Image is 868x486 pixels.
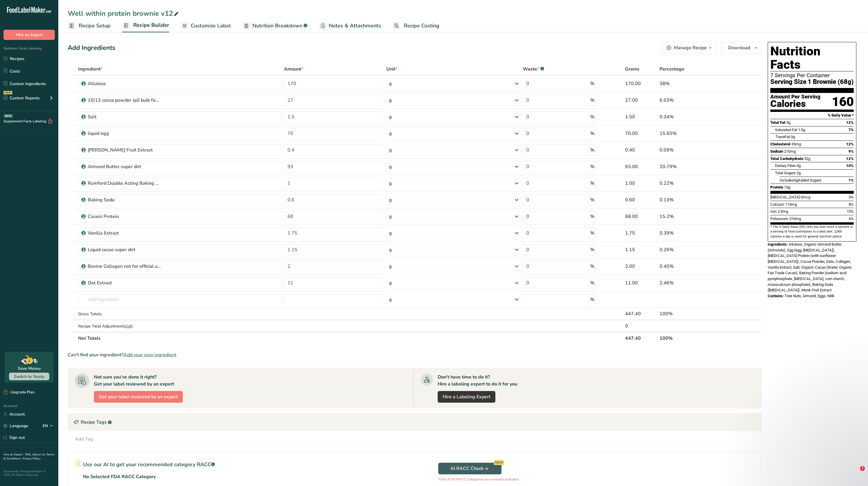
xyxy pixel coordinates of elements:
[625,246,657,253] div: 1.15
[770,94,820,100] div: Amount Per Serving
[625,279,657,286] div: 11.00
[389,80,392,87] div: g
[133,21,169,29] span: Recipe Builder
[770,195,800,199] span: [MEDICAL_DATA]
[849,195,854,199] span: 0%
[847,209,854,214] span: 15%
[804,156,810,161] span: 32g
[389,246,392,253] div: g
[770,156,803,161] span: Total Carbohydrate
[625,147,657,154] div: 0.40
[770,216,788,221] span: Potassium
[389,230,392,237] div: g
[625,97,657,104] div: 27.00
[660,230,726,237] div: 0.39%
[126,323,133,329] span: Edit
[83,461,215,469] p: Use our AI to get your recommended category RACC
[32,452,46,457] a: About Us .
[389,130,392,137] div: g
[252,22,302,30] span: Nutrition Breakdown
[660,213,726,220] div: 15.2%
[389,147,392,154] div: g
[775,171,796,175] span: Total Sugars
[43,422,55,429] div: EN
[784,185,790,189] span: 15g
[785,294,834,298] span: Tree Nuts, Almond, Eggs, Milk
[784,149,796,154] span: 210mg
[848,149,854,154] span: 9%
[660,80,726,87] div: 38%
[389,97,392,104] div: g
[770,142,790,146] span: Cholesterol
[122,19,169,33] a: Recipe Builder
[662,42,716,54] button: Manage Recipe
[660,97,726,104] div: 6.03%
[775,128,797,132] span: Saturated Fat
[624,332,658,344] th: 447.40
[438,463,501,474] button: AI RACC Check NEW
[660,246,726,253] div: 0.26%
[846,163,854,168] span: 10%
[775,135,790,139] span: Fat
[625,310,657,317] div: 447.40
[3,452,55,461] a: Terms & Conditions .
[770,73,854,78] div: 7 Servings Per Container
[846,142,854,146] span: 12%
[88,147,161,154] div: [PERSON_NAME] Fruit Extract
[846,156,854,161] span: 12%
[94,374,174,388] div: Not sure you've done it right? Get your label reviewed by an expert
[775,163,796,168] span: Dietary Fiber
[770,45,854,71] h1: Nutrition Facts
[785,202,797,207] span: 110mg
[329,22,381,30] span: Notes & Attachments
[770,78,806,86] span: Serving Size
[791,142,801,146] span: 35mg
[68,8,180,19] div: Well within protein brownie v12
[88,130,161,137] div: liquid egg
[389,296,392,303] div: g
[832,94,854,110] div: 160
[191,22,231,30] span: Customize Label
[770,209,777,214] span: Iron
[78,294,282,305] input: Add Ingredient
[88,180,161,187] div: Rumford Double Acting Baking Powder
[389,263,392,270] div: g
[68,413,762,431] div: Recipe Tags
[848,466,862,480] iframe: Intercom live chat
[3,452,24,457] a: Hire an Expert .
[438,374,517,388] div: Don't have time to do it? Hire a labeling expert to do it for you
[404,22,439,30] span: Recipe Costing
[660,66,684,73] span: Percentage
[660,147,726,154] div: 0.09%
[768,242,852,293] span: Allulose, Organic Almond Butter (Almonds), Egg (egg, [MEDICAL_DATA]), [MEDICAL_DATA] Protein (wit...
[660,163,726,170] div: 20.79%
[625,130,657,137] div: 70.00
[83,473,156,480] p: No Selected FDA RACC Category
[494,460,504,465] div: NEW
[14,374,44,379] span: Switch to Yearly
[660,279,726,286] div: 2.46%
[801,195,810,199] span: 0mcg
[68,43,115,53] div: Add Ingredients
[78,323,282,329] div: Recipe Yield Adjustments
[658,332,727,344] th: 100%
[389,113,392,120] div: g
[78,311,282,317] div: Gross Totals
[88,246,161,253] div: Liquid cacao super dirt
[768,294,784,298] span: Contains:
[284,66,303,73] span: Amount
[99,393,178,400] span: Get your label reviewed by an expert
[389,196,392,203] div: g
[319,19,381,32] a: Notes & Attachments
[770,120,785,125] span: Total Fat
[794,178,798,182] span: 0g
[3,30,55,40] button: Hire an Expert
[88,80,161,87] div: Allulose
[75,436,93,443] div: Add Tag
[25,452,32,457] a: FAQ .
[786,120,790,125] span: 9g
[625,66,639,73] span: Grams
[625,323,657,330] div: 0
[775,135,785,139] i: Trans
[94,391,183,403] button: Get your label reviewed by an expert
